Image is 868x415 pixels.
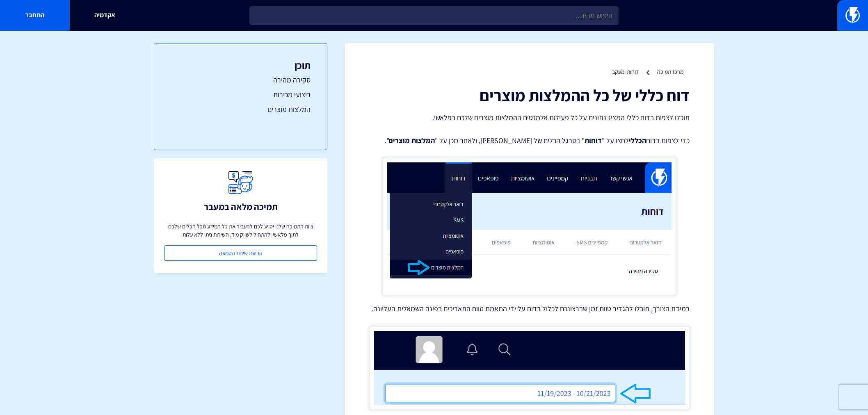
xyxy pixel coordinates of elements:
[657,68,683,75] a: מרכז תמיכה
[370,135,690,146] p: כדי לצפות בדוח לחצו על " " בסרגל הכלים של [PERSON_NAME], ולאחר מכן על " ".
[171,89,311,100] a: ביצועי מכירות
[370,112,690,123] p: תוכלו לצפות בדוח כללי המציג נתונים על כל פעילות אלמנטים ההמלצות מוצרים שלכם בפלאשי.
[585,136,602,145] strong: דוחות
[370,86,690,104] h1: דוח כללי של כל ההמלצות מוצרים
[204,202,278,212] h3: תמיכה מלאה במעבר
[629,136,646,145] strong: הכללי
[164,245,317,261] a: קביעת שיחת הטמעה
[171,60,311,71] h3: תוכן
[171,104,311,115] a: המלצות מוצרים
[612,68,639,75] a: דוחות ומעקב
[164,222,317,239] p: צוות התמיכה שלנו יסייע לכם להעביר את כל המידע מכל הכלים שלכם לתוך פלאשי ולהתחיל לשווק מיד, השירות...
[388,136,435,145] strong: המלצות מוצרים
[370,303,690,314] p: במידת הצורך, תוכלו להגדיר טווח זמן שברצונכם לכלול בדוח על ידי התאמת טווח התאריכים בפינה השמאלית ה...
[171,75,311,85] a: סקירה מהירה
[249,6,619,25] input: חיפוש מהיר...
